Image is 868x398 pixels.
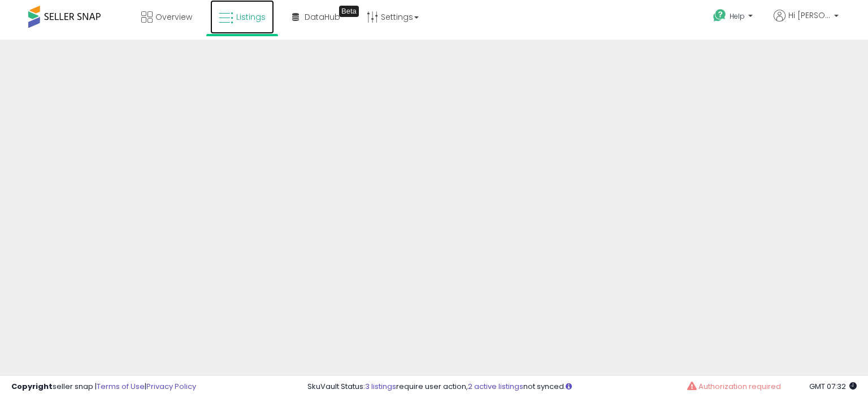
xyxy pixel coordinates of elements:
span: Listings [236,11,266,23]
a: Hi [PERSON_NAME] [774,10,839,35]
span: Authorization required [698,381,781,392]
span: DataHub [305,11,340,23]
span: Overview [155,11,192,23]
strong: Copyright [11,381,53,392]
a: Privacy Policy [146,381,196,392]
span: Hi [PERSON_NAME] [788,10,831,21]
span: 2025-10-9 07:32 GMT [809,381,857,392]
a: Terms of Use [97,381,145,392]
a: 2 active listings [468,381,523,392]
i: Get Help [713,8,727,23]
div: SkuVault Status: require user action, not synced. [307,382,857,392]
a: 3 listings [365,381,396,392]
span: Help [730,11,745,21]
div: seller snap | | [11,382,196,392]
div: Tooltip anchor [339,6,359,17]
